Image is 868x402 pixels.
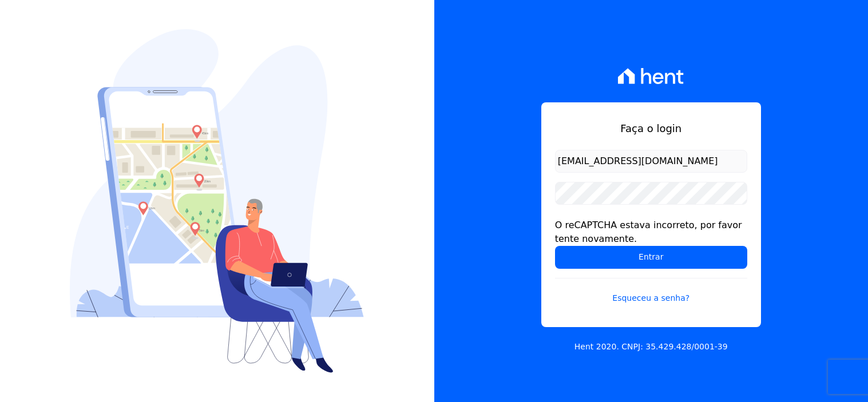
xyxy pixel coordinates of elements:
[574,341,728,353] p: Hent 2020. CNPJ: 35.429.428/0001-39
[555,246,747,269] input: Entrar
[555,121,747,136] h1: Faça o login
[555,150,747,173] input: Email
[70,29,364,373] img: Login
[555,218,747,246] div: O reCAPTCHA estava incorreto, por favor tente novamente.
[555,278,747,304] a: Esqueceu a senha?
